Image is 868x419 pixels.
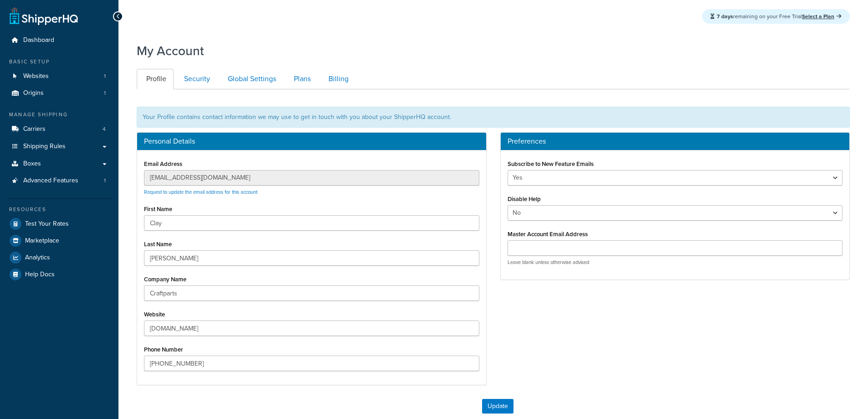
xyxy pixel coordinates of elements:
div: Manage Shipping [7,111,112,119]
a: Help Docs [7,266,112,283]
a: Global Settings [218,69,283,89]
span: Help Docs [25,271,55,279]
a: Shipping Rules [7,138,112,155]
a: Test Your Rates [7,216,112,232]
li: Websites [7,68,112,85]
label: Company Name [144,276,186,283]
span: Dashboard [23,36,54,44]
span: 1 [104,72,106,80]
a: Plans [284,69,318,89]
div: remaining on your Free Trial [702,9,850,24]
li: Advanced Features [7,172,112,189]
a: Dashboard [7,32,112,49]
button: Update [482,399,514,414]
label: Last Name [144,241,172,248]
span: Origins [23,89,44,97]
h3: Preferences [508,137,843,145]
a: Profile [137,69,174,89]
strong: 7 days [717,12,733,21]
a: Billing [319,69,356,89]
label: Website [144,311,165,318]
li: Origins [7,85,112,102]
div: Your Profile contains contact information we may use to get in touch with you about your ShipperH... [137,107,850,128]
span: 4 [103,125,106,133]
a: Analytics [7,249,112,266]
h1: My Account [137,42,204,60]
span: Analytics [25,254,50,262]
div: Resources [7,206,112,213]
span: Advanced Features [23,177,78,185]
a: Carriers 4 [7,121,112,138]
label: Master Account Email Address [508,231,588,238]
span: Marketplace [25,237,59,245]
a: Select a Plan [802,12,842,21]
a: Marketplace [7,233,112,249]
div: Basic Setup [7,58,112,66]
a: Security [175,69,217,89]
span: Boxes [23,160,41,168]
span: 1 [104,89,106,97]
label: First Name [144,206,172,212]
h3: Personal Details [144,137,479,145]
a: Advanced Features 1 [7,172,112,189]
span: Websites [23,72,49,80]
span: Test Your Rates [25,220,69,228]
label: Subscribe to New Feature Emails [508,160,594,167]
a: Boxes [7,155,112,172]
li: Carriers [7,121,112,138]
p: Leave blank unless otherwise advised [508,259,843,266]
a: Websites 1 [7,68,112,85]
label: Email Address [144,160,182,167]
span: 1 [104,177,106,185]
label: Phone Number [144,346,183,353]
a: ShipperHQ Home [10,7,78,25]
span: Shipping Rules [23,143,66,150]
a: Request to update the email address for this account [144,188,257,196]
a: Origins 1 [7,85,112,102]
span: Carriers [23,125,46,133]
label: Disable Help [508,196,541,202]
